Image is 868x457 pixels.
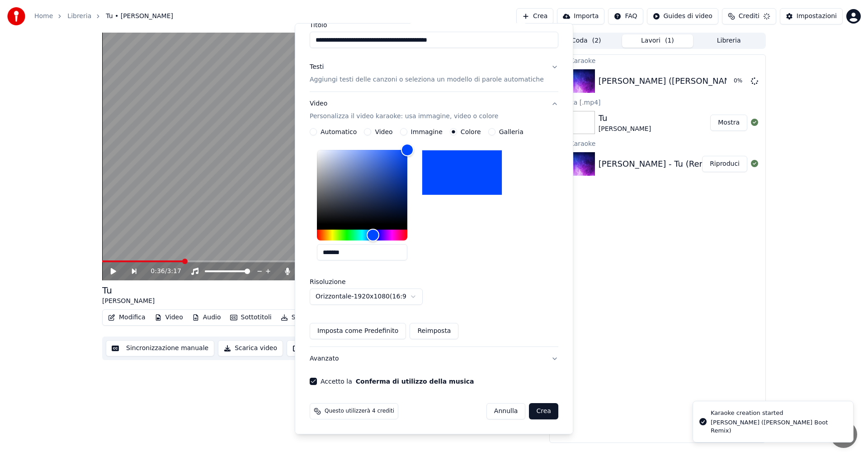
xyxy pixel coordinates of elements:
[321,378,474,385] label: Accetto la
[310,128,558,346] div: VideoPersonalizza il video karaoke: usa immagine, video o colore
[310,92,558,128] button: VideoPersonalizza il video karaoke: usa immagine, video o colore
[486,403,526,419] button: Annulla
[375,129,392,135] label: Video
[321,129,357,135] label: Automatico
[310,22,558,28] label: Titolo
[461,129,481,135] label: Colore
[310,63,324,72] div: Testi
[499,129,524,135] label: Galleria
[310,279,400,285] label: Risoluzione
[310,99,498,121] div: Video
[529,403,558,419] button: Crea
[310,323,406,339] button: Imposta come Predefinito
[317,230,407,241] div: Hue
[411,129,443,135] label: Immagine
[310,75,544,84] p: Aggiungi testi delle canzoni o seleziona un modello di parole automatiche
[310,347,558,370] button: Avanzato
[356,378,474,385] button: Accetto la
[410,323,458,339] button: Reimposta
[317,150,407,224] div: Color
[325,408,394,415] span: Questo utilizzerà 4 crediti
[310,55,558,91] button: TestiAggiungi testi delle canzoni o seleziona un modello di parole automatiche
[310,112,498,121] p: Personalizza il video karaoke: usa immagine, video o colore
